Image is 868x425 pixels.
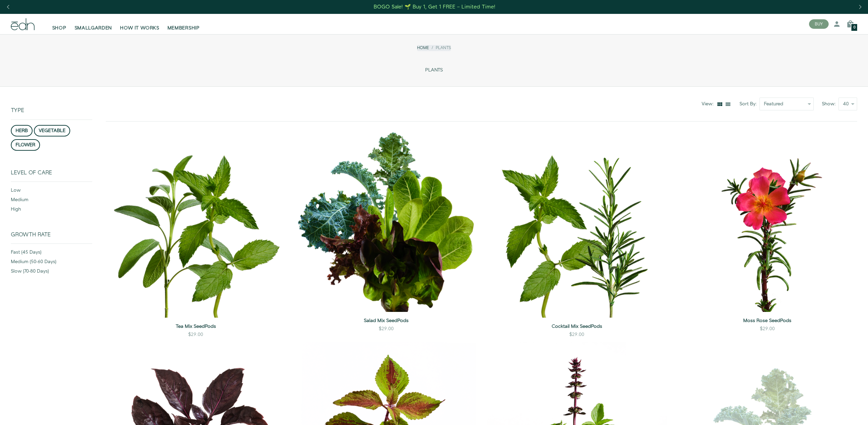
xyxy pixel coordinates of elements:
[11,268,92,277] div: slow (70-80 days)
[52,25,66,31] span: SHOP
[569,331,584,338] div: $29.00
[11,258,92,268] div: medium (50-60 days)
[429,45,451,51] li: Plants
[379,325,394,332] div: $29.00
[120,25,159,31] span: HOW IT WORKS
[373,2,496,12] a: BOGO Sale! 🌱 Buy 1, Get 1 FREE – Limited Time!
[702,101,716,107] div: View:
[34,125,70,136] button: vegetable
[11,87,92,119] div: Type
[296,132,476,312] img: Salad Mix SeedPods
[487,132,667,318] img: Cocktail Mix SeedPods
[11,232,92,243] div: Growth Rate
[11,187,92,196] div: low
[48,17,71,31] a: SHOP
[760,325,775,332] div: $29.00
[822,101,839,107] label: Show:
[71,17,116,31] a: SMALLGARDEN
[75,25,112,31] span: SMALLGARDEN
[374,3,495,10] div: BOGO Sale! 🌱 Buy 1, Get 1 FREE – Limited Time!
[809,19,829,29] button: BUY
[417,45,429,51] a: Home
[106,323,285,330] a: Tea Mix SeedPods
[677,132,857,312] img: Moss Rose SeedPods
[167,25,200,31] span: MEMBERSHIP
[163,17,204,31] a: MEMBERSHIP
[296,317,476,324] a: Salad Mix SeedPods
[188,331,203,338] div: $29.00
[106,132,285,318] img: Tea Mix SeedPods
[853,26,855,29] span: 0
[677,317,857,324] a: Moss Rose SeedPods
[116,17,163,31] a: HOW IT WORKS
[11,139,40,151] button: flower
[11,125,33,136] button: herb
[11,206,92,215] div: high
[425,67,443,73] span: PLANTS
[487,323,667,330] a: Cocktail Mix SeedPods
[11,249,92,258] div: fast (45 days)
[11,170,92,182] div: Level of Care
[417,45,451,51] nav: breadcrumbs
[739,101,759,107] label: Sort By:
[11,196,92,206] div: medium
